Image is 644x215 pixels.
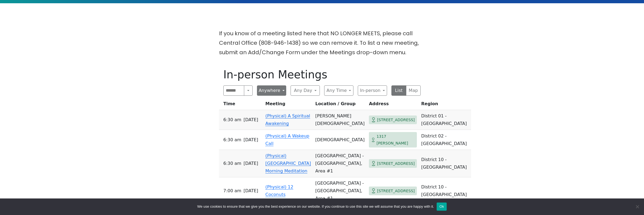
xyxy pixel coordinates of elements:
span: 1317 [PERSON_NAME] [376,133,415,146]
a: (Physical) A Wakeup Call [265,133,309,146]
span: No [635,204,640,209]
a: (Physical) A Spiritual Awakening [265,113,310,126]
a: (Physical) 12 Coconuts [265,184,293,197]
span: [STREET_ADDRESS] [377,117,415,123]
td: District 10 - [GEOGRAPHIC_DATA] [419,150,471,177]
th: Region [419,100,471,110]
span: [DATE] [243,116,258,124]
span: [DATE] [243,187,258,195]
th: Address [367,100,419,110]
span: 6:30 AM [223,136,241,144]
button: Any Day [291,85,320,96]
span: [STREET_ADDRESS] [377,160,415,167]
button: Ok [437,203,447,211]
span: 6:30 AM [223,116,241,124]
td: District 02 - [GEOGRAPHIC_DATA] [419,130,471,150]
span: [DATE] [243,160,258,167]
td: District 01 - [GEOGRAPHIC_DATA] [419,110,471,130]
th: Location / Group [313,100,367,110]
span: 6:30 AM [223,160,241,167]
a: (Physical) [GEOGRAPHIC_DATA] Morning Meditation [265,153,311,174]
button: List [391,85,406,96]
button: In-person [358,85,387,96]
button: Search [244,85,253,96]
input: Search [223,85,244,96]
td: [GEOGRAPHIC_DATA] - [GEOGRAPHIC_DATA], Area #1 [313,177,367,205]
td: [PERSON_NAME][DEMOGRAPHIC_DATA] [313,110,367,130]
td: [GEOGRAPHIC_DATA] - [GEOGRAPHIC_DATA], Area #1 [313,150,367,177]
button: Anywhere [257,85,286,96]
h1: In-person Meetings [223,68,421,81]
td: District 10 - [GEOGRAPHIC_DATA] [419,177,471,205]
button: Map [406,85,421,96]
span: [DATE] [243,136,258,144]
th: Time [219,100,263,110]
p: If you know of a meeting listed here that NO LONGER MEETS, please call Central Office (808-946-14... [219,29,425,57]
td: [DEMOGRAPHIC_DATA] [313,130,367,150]
span: We use cookies to ensure that we give you the best experience on our website. If you continue to ... [197,204,434,209]
button: Any Time [324,85,353,96]
span: 7:00 AM [223,187,241,195]
th: Meeting [263,100,313,110]
span: [STREET_ADDRESS] [377,188,415,194]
